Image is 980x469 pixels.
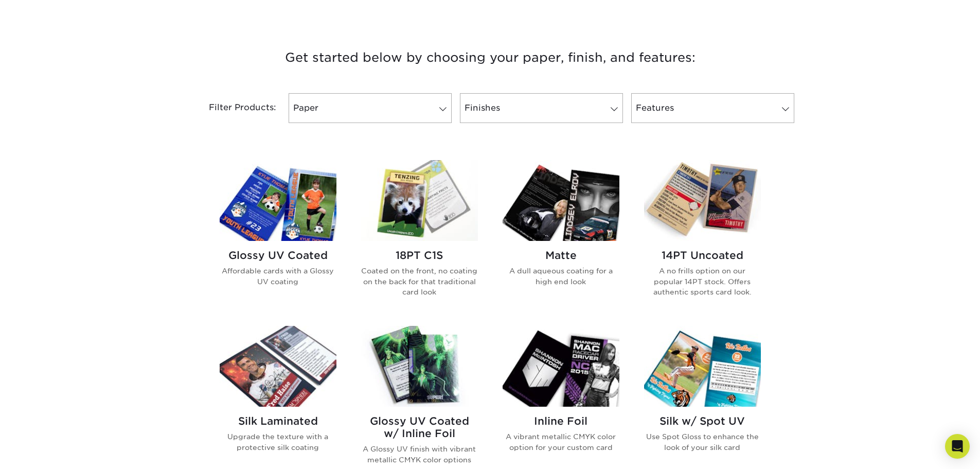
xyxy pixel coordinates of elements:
[644,249,761,262] h2: 14PT Uncoated
[361,249,478,262] h2: 18PT C1S
[503,431,619,453] p: A vibrant metallic CMYK color option for your custom card
[220,431,336,453] p: Upgrade the texture with a protective silk coating
[644,160,761,314] a: 14PT Uncoated Trading Cards 14PT Uncoated A no frills option on our popular 14PT stock. Offers au...
[644,160,761,241] img: 14PT Uncoated Trading Cards
[3,438,87,465] iframe: Google Customer Reviews
[644,266,761,297] p: A no frills option on our popular 14PT stock. Offers authentic sports card look.
[189,34,791,81] h3: Get started below by choosing your paper, finish, and features:
[503,160,619,314] a: Matte Trading Cards Matte A dull aqueous coating for a high end look
[220,249,336,262] h2: Glossy UV Coated
[361,415,478,440] h2: Glossy UV Coated w/ Inline Foil
[644,326,761,407] img: Silk w/ Spot UV Trading Cards
[220,415,336,427] h2: Silk Laminated
[644,431,761,453] p: Use Spot Gloss to enhance the look of your silk card
[361,326,478,407] img: Glossy UV Coated w/ Inline Foil Trading Cards
[361,266,478,297] p: Coated on the front, no coating on the back for that traditional card look
[220,326,336,407] img: Silk Laminated Trading Cards
[644,415,761,427] h2: Silk w/ Spot UV
[220,266,336,287] p: Affordable cards with a Glossy UV coating
[361,160,478,314] a: 18PT C1S Trading Cards 18PT C1S Coated on the front, no coating on the back for that traditional ...
[182,93,284,123] div: Filter Products:
[361,160,478,241] img: 18PT C1S Trading Cards
[361,444,478,465] p: A Glossy UV finish with vibrant metallic CMYK color options
[631,93,794,123] a: Features
[503,266,619,287] p: A dull aqueous coating for a high end look
[503,326,619,407] img: Inline Foil Trading Cards
[220,160,336,314] a: Glossy UV Coated Trading Cards Glossy UV Coated Affordable cards with a Glossy UV coating
[945,434,970,459] div: Open Intercom Messenger
[220,160,336,241] img: Glossy UV Coated Trading Cards
[460,93,623,123] a: Finishes
[503,249,619,262] h2: Matte
[503,160,619,241] img: Matte Trading Cards
[503,415,619,427] h2: Inline Foil
[289,93,452,123] a: Paper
